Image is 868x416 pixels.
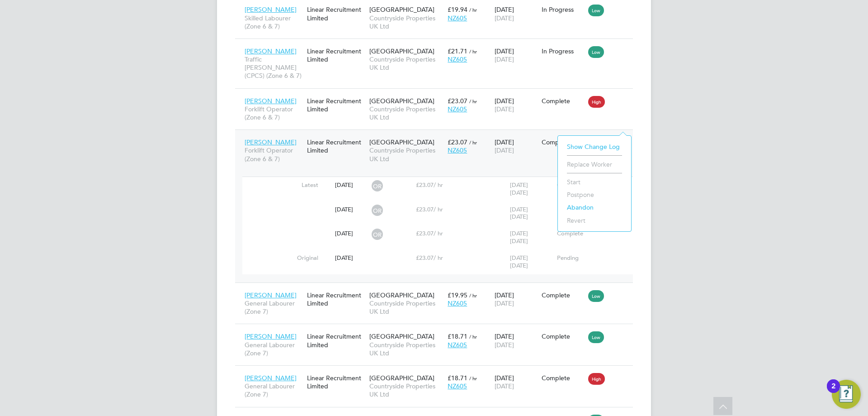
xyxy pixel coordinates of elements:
[448,332,467,340] span: £18.71
[416,230,434,237] span: £23.07
[510,254,552,262] div: [DATE]
[245,332,297,340] span: [PERSON_NAME]
[469,292,477,299] span: / hr
[245,341,302,357] span: General Labourer (Zone 7)
[369,47,434,55] span: [GEOGRAPHIC_DATA]
[242,92,633,100] a: [PERSON_NAME]Forklift Operator (Zone 6 & 7)Linear Recruitment Limited[GEOGRAPHIC_DATA]Countryside...
[434,181,443,189] span: / hr
[495,14,514,22] span: [DATE]
[245,291,297,299] span: [PERSON_NAME]
[562,158,627,171] li: Replace Worker
[448,138,467,146] span: £23.07
[369,14,443,30] span: Countryside Properties UK Ltd
[469,375,477,382] span: / hr
[542,291,584,299] div: Complete
[305,287,367,312] div: Linear Recruitment Limited
[495,55,514,63] span: [DATE]
[297,254,318,262] span: Original
[369,202,385,219] span: OR
[492,43,539,68] div: [DATE]
[305,328,367,353] div: Linear Recruitment Limited
[588,46,604,58] span: Low
[510,206,552,214] div: [DATE]
[245,5,297,14] span: [PERSON_NAME]
[492,1,539,26] div: [DATE]
[555,250,602,267] div: Pending
[562,214,627,227] li: Revert
[416,206,434,213] span: £23.07
[831,386,835,398] div: 2
[245,146,302,163] span: Forklift Operator (Zone 6 & 7)
[469,333,477,340] span: / hr
[562,201,627,214] li: Abandon
[542,47,584,55] div: In Progress
[369,97,434,105] span: [GEOGRAPHIC_DATA]
[245,382,302,398] span: General Labourer (Zone 7)
[588,5,604,16] span: Low
[542,97,584,105] div: Complete
[369,55,443,72] span: Countryside Properties UK Ltd
[305,369,367,395] div: Linear Recruitment Limited
[562,176,627,188] li: Start
[588,331,604,343] span: Low
[369,146,443,163] span: Countryside Properties UK Ltd
[555,225,602,242] div: Complete
[305,43,367,68] div: Linear Recruitment Limited
[495,382,514,390] span: [DATE]
[448,5,467,14] span: £19.94
[510,230,552,238] div: [DATE]
[492,369,539,395] div: [DATE]
[305,92,367,118] div: Linear Recruitment Limited
[448,14,467,22] span: NZ605
[305,1,367,26] div: Linear Recruitment Limited
[510,189,552,197] div: [DATE]
[469,98,477,105] span: / hr
[245,299,302,316] span: General Labourer (Zone 7)
[321,177,368,194] div: [DATE]
[245,105,302,121] span: Forklift Operator (Zone 6 & 7)
[562,188,627,201] li: Postpone
[434,206,443,213] span: / hr
[542,138,584,146] div: Complete
[369,226,385,243] span: OR
[245,374,297,382] span: [PERSON_NAME]
[321,225,368,242] div: [DATE]
[448,97,467,105] span: £23.07
[369,332,434,340] span: [GEOGRAPHIC_DATA]
[242,0,633,8] a: [PERSON_NAME]Skilled Labourer (Zone 6 & 7)Linear Recruitment Limited[GEOGRAPHIC_DATA]Countryside ...
[510,238,552,245] div: [DATE]
[245,47,297,55] span: [PERSON_NAME]
[369,299,443,316] span: Countryside Properties UK Ltd
[242,42,633,50] a: [PERSON_NAME]Traffic [PERSON_NAME] (CPCS) (Zone 6 & 7)Linear Recruitment Limited[GEOGRAPHIC_DATA]...
[242,327,633,335] a: [PERSON_NAME]General Labourer (Zone 7)Linear Recruitment Limited[GEOGRAPHIC_DATA]Countryside Prop...
[510,262,552,270] div: [DATE]
[495,105,514,113] span: [DATE]
[542,5,584,14] div: In Progress
[369,374,434,382] span: [GEOGRAPHIC_DATA]
[469,48,477,55] span: / hr
[492,287,539,312] div: [DATE]
[448,105,467,113] span: NZ605
[542,332,584,340] div: Complete
[305,134,367,159] div: Linear Recruitment Limited
[448,146,467,154] span: NZ605
[495,341,514,349] span: [DATE]
[416,181,434,189] span: £23.07
[369,138,434,146] span: [GEOGRAPHIC_DATA]
[555,201,602,218] div: In progress
[588,290,604,302] span: Low
[562,140,627,153] li: Show change log
[495,299,514,307] span: [DATE]
[492,92,539,118] div: [DATE]
[369,178,385,194] span: OR
[832,380,861,409] button: Open Resource Center, 2 new notifications
[245,97,297,105] span: [PERSON_NAME]
[416,254,434,262] span: £23.07
[555,177,602,194] div: Complete
[242,133,633,184] a: [PERSON_NAME]Forklift Operator (Zone 6 & 7)Linear Recruitment Limited[GEOGRAPHIC_DATA]Countryside...
[369,341,443,357] span: Countryside Properties UK Ltd
[448,55,467,63] span: NZ605
[302,181,318,189] span: Latest
[448,374,467,382] span: £18.71
[242,286,633,294] a: [PERSON_NAME]General Labourer (Zone 7)Linear Recruitment Limited[GEOGRAPHIC_DATA]Countryside Prop...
